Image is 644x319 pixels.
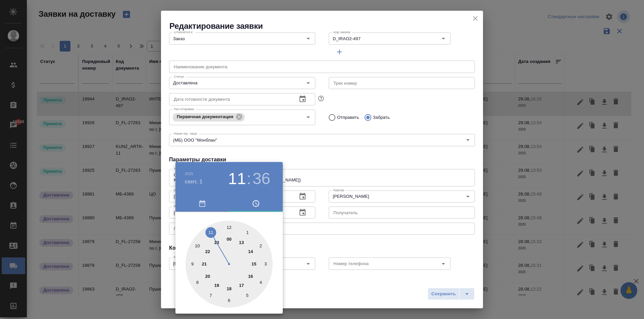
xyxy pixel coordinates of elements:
button: 2025 [185,172,193,176]
button: сент. 1 [185,178,203,186]
button: 36 [253,169,270,188]
h3: : [247,169,251,188]
button: 11 [228,169,246,188]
